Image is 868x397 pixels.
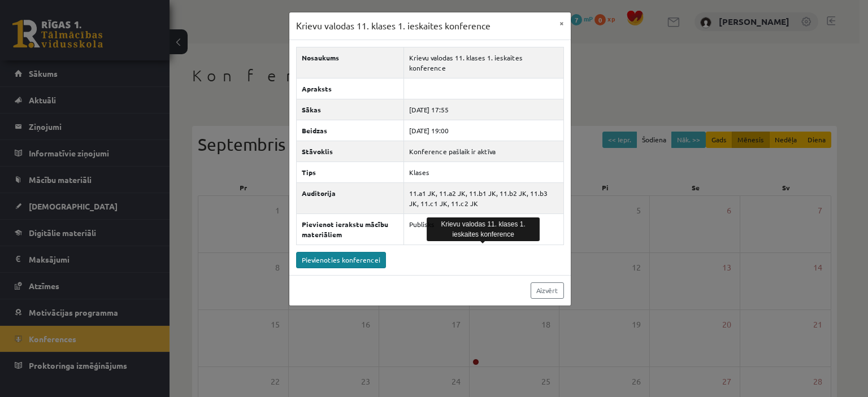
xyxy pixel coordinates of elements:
div: Krievu valodas 11. klases 1. ieskaites konference [427,217,540,241]
th: Tips [296,162,404,182]
td: [DATE] 19:00 [404,120,563,141]
td: 11.a1 JK, 11.a2 JK, 11.b1 JK, 11.b2 JK, 11.b3 JK, 11.c1 JK, 11.c2 JK [404,182,563,213]
th: Beidzas [296,120,404,141]
th: Sākas [296,99,404,120]
a: Pievienoties konferencei [296,252,386,268]
button: × [553,12,571,34]
td: Konference pašlaik ir aktīva [404,141,563,162]
td: Klases [404,162,563,182]
th: Nosaukums [296,47,404,78]
a: Aizvērt [531,282,564,299]
td: Publisks [404,213,563,245]
td: Krievu valodas 11. klases 1. ieskaites konference [404,47,563,78]
th: Stāvoklis [296,141,404,162]
td: [DATE] 17:55 [404,99,563,120]
h3: Krievu valodas 11. klases 1. ieskaites konference [296,19,491,33]
th: Apraksts [296,78,404,99]
th: Auditorija [296,182,404,213]
th: Pievienot ierakstu mācību materiāliem [296,213,404,245]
